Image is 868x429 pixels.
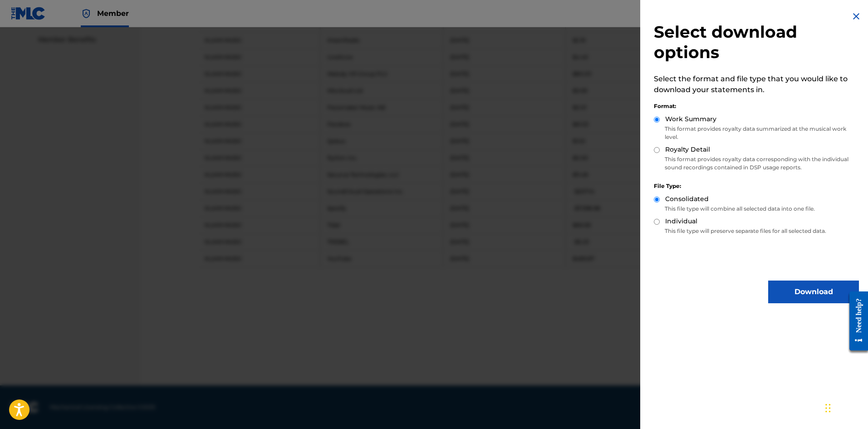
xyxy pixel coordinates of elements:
label: Royalty Detail [665,145,710,154]
div: Arrastrar [825,394,831,422]
span: Member [97,8,129,19]
img: Top Rightsholder [81,8,92,19]
label: Individual [665,217,697,226]
label: Consolidated [665,194,709,204]
p: This format provides royalty data summarized at the musical work level. [654,125,859,141]
p: This file type will combine all selected data into one file. [654,205,859,213]
p: Select the format and file type that you would like to download your statements in. [654,74,859,95]
p: This format provides royalty data corresponding with the individual sound recordings contained in... [654,155,859,172]
h2: Select download options [654,22,859,63]
label: Work Summary [665,114,716,124]
img: MLC Logo [11,7,46,20]
div: File Type: [654,182,859,190]
p: This file type will preserve separate files for all selected data. [654,227,859,235]
iframe: Chat Widget [823,385,868,429]
iframe: Resource Center [843,285,868,358]
div: Format: [654,102,859,110]
button: Download [768,281,859,303]
div: Widget de chat [823,385,868,429]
